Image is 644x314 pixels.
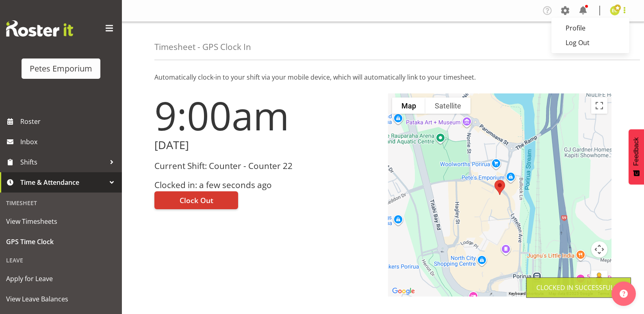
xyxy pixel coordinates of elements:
[2,269,120,289] a: Apply for Leave
[154,72,611,82] p: Automatically clock-in to your shift via your mobile device, which will automatically link to you...
[154,139,378,152] h2: [DATE]
[390,286,417,297] a: Open this area in Google Maps (opens a new window)
[6,273,116,285] span: Apply for Leave
[509,291,544,297] button: Keyboard shortcuts
[20,156,106,168] span: Shifts
[2,289,120,309] a: View Leave Balances
[30,63,92,75] div: Petes Emporium
[425,97,471,114] button: Show satellite imagery
[2,195,120,211] div: Timesheet
[392,97,425,114] button: Show street map
[551,21,629,35] a: Profile
[2,252,120,269] div: Leave
[180,195,213,206] span: Clock Out
[620,290,628,298] img: help-xxl-2.png
[591,97,607,114] button: Toggle fullscreen view
[6,236,116,248] span: GPS Time Clock
[154,180,378,190] h3: Clocked in: a few seconds ago
[6,20,73,37] img: Rosterit website logo
[629,129,644,184] button: Feedback - Show survey
[20,176,106,188] span: Time & Attendance
[154,191,238,209] button: Clock Out
[6,293,116,305] span: View Leave Balances
[390,286,417,297] img: Google
[610,6,620,15] img: emma-croft7499.jpg
[536,283,621,292] div: Clocked in Successfully
[2,211,120,232] a: View Timesheets
[154,42,251,52] h4: Timesheet - GPS Clock In
[20,136,118,148] span: Inbox
[154,161,378,171] h3: Current Shift: Counter - Counter 22
[154,93,378,137] h1: 9:00am
[6,215,116,227] span: View Timesheets
[591,271,607,287] button: Drag Pegman onto the map to open Street View
[20,115,118,128] span: Roster
[633,137,640,166] span: Feedback
[2,232,120,252] a: GPS Time Clock
[591,241,607,258] button: Map camera controls
[551,35,629,50] a: Log Out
